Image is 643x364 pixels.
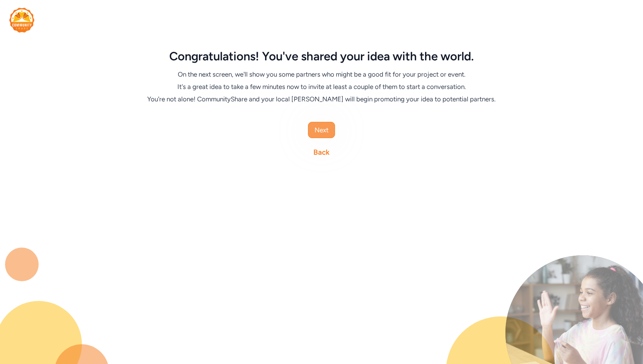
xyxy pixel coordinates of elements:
div: On the next screen, we'll show you some partners who might be a good fit for your project or event. [139,70,504,79]
div: You're not alone! CommunityShare and your local [PERSON_NAME] will begin promoting your idea to p... [139,94,504,104]
button: Next [308,122,335,138]
div: It's a great idea to take a few minutes now to invite at least a couple of them to start a conver... [139,82,504,91]
a: Back [313,147,330,158]
span: Next [315,125,328,135]
div: Congratulations! You've shared your idea with the world. [139,50,504,63]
